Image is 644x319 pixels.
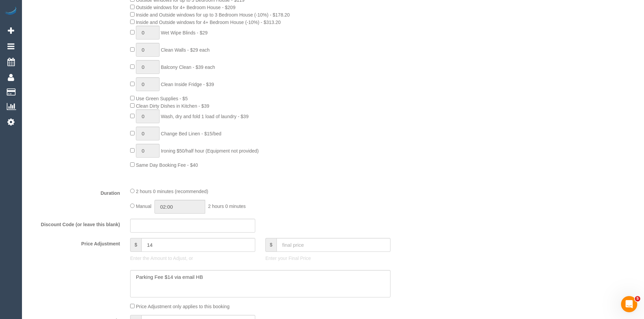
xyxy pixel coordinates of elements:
[24,238,125,247] label: Price Adjustment
[136,162,198,168] span: Same Day Booking Fee - $40
[24,219,125,228] label: Discount Code (or leave this blank)
[136,204,151,209] span: Manual
[621,296,637,312] iframe: Intercom live chat
[24,187,125,196] label: Duration
[277,238,390,252] input: final price
[161,148,259,154] span: Ironing $50/half hour (Equipment not provided)
[136,189,208,194] span: 2 hours 0 minutes (recommended)
[136,304,230,309] span: Price Adjustment only applies to this booking
[136,5,236,10] span: Outside windows for 4+ Bedroom House - $209
[161,47,210,53] span: Clean Walls - $29 each
[265,255,390,262] p: Enter your Final Price
[136,96,188,101] span: Use Green Supplies - $5
[136,103,209,109] span: Clean Dirty Dishes in Kitchen - $39
[136,20,281,25] span: Inside and Outside windows for 4+ Bedroom House (-10%) - $313.20
[4,7,18,16] img: Automaid Logo
[161,131,221,136] span: Change Bed Linen - $15/bed
[208,204,246,209] span: 2 hours 0 minutes
[161,82,214,87] span: Clean Inside Fridge - $39
[161,64,215,70] span: Balcony Clean - $39 each
[265,238,277,252] span: $
[635,296,640,301] span: 5
[130,238,141,252] span: $
[161,30,208,35] span: Wet Wipe Blinds - $29
[130,255,255,262] p: Enter the Amount to Adjust, or
[136,12,290,18] span: Inside and Outside windows for up to 3 Bedroom House (-10%) - $178.20
[161,114,248,119] span: Wash, dry and fold 1 load of laundry - $39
